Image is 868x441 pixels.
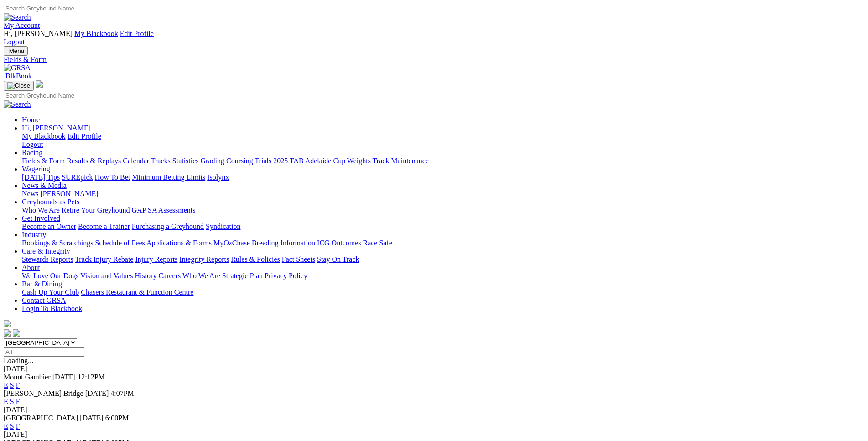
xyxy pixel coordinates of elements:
[22,288,79,296] a: Cash Up Your Club
[4,414,78,422] span: [GEOGRAPHIC_DATA]
[80,272,133,280] a: Vision and Values
[75,255,133,263] a: Track Injury Rebate
[22,255,73,263] a: Stewards Reports
[179,255,229,263] a: Integrity Reports
[78,373,105,381] span: 12:12PM
[110,389,134,397] span: 4:07PM
[4,46,28,56] button: Toggle navigation
[4,431,864,439] div: [DATE]
[4,81,34,91] button: Toggle navigation
[9,47,24,54] span: Menu
[4,320,11,327] img: logo-grsa-white.png
[62,173,93,181] a: SUREpick
[22,124,93,132] a: Hi, [PERSON_NAME]
[22,280,62,288] a: Bar & Dining
[62,206,130,214] a: Retire Your Greyhound
[22,296,66,304] a: Contact GRSA
[226,157,253,165] a: Coursing
[132,173,205,181] a: Minimum Betting Limits
[22,182,67,189] a: News & Media
[4,398,8,405] a: E
[22,272,864,280] div: About
[95,173,130,181] a: How To Bet
[135,272,156,280] a: History
[4,422,8,430] a: E
[85,389,109,397] span: [DATE]
[273,157,345,165] a: 2025 TAB Adelaide Cup
[4,56,864,64] a: Fields & Form
[81,288,193,296] a: Chasers Restaurant & Function Centre
[5,72,32,80] span: BlkBook
[132,223,204,230] a: Purchasing a Greyhound
[74,30,118,37] a: My Blackbook
[22,124,91,132] span: Hi, [PERSON_NAME]
[4,373,51,381] span: Mount Gambier
[4,381,8,389] a: E
[52,373,76,381] span: [DATE]
[255,157,271,165] a: Trials
[22,214,60,222] a: Get Involved
[135,255,177,263] a: Injury Reports
[4,21,40,29] a: My Account
[213,239,250,247] a: MyOzChase
[16,381,20,389] a: F
[4,100,31,109] img: Search
[206,223,240,230] a: Syndication
[282,255,315,263] a: Fact Sheets
[22,116,40,124] a: Home
[4,64,31,72] img: GRSA
[4,406,864,414] div: [DATE]
[22,288,864,296] div: Bar & Dining
[222,272,263,280] a: Strategic Plan
[36,80,43,88] img: logo-grsa-white.png
[7,82,30,89] img: Close
[347,157,371,165] a: Weights
[4,357,33,364] span: Loading...
[151,157,171,165] a: Tracks
[16,422,20,430] a: F
[4,13,31,21] img: Search
[10,422,14,430] a: S
[22,247,70,255] a: Care & Integrity
[132,206,196,214] a: GAP SA Assessments
[201,157,224,165] a: Grading
[317,255,359,263] a: Stay On Track
[4,4,84,13] input: Search
[4,347,84,357] input: Select date
[22,198,79,206] a: Greyhounds as Pets
[363,239,392,247] a: Race Safe
[4,30,864,46] div: My Account
[4,365,864,373] div: [DATE]
[4,30,73,37] span: Hi, [PERSON_NAME]
[317,239,361,247] a: ICG Outcomes
[4,72,32,80] a: BlkBook
[22,264,40,271] a: About
[22,132,66,140] a: My Blackbook
[22,223,864,231] div: Get Involved
[95,239,145,247] a: Schedule of Fees
[10,381,14,389] a: S
[146,239,212,247] a: Applications & Forms
[22,190,38,197] a: News
[22,190,864,198] div: News & Media
[67,157,121,165] a: Results & Replays
[22,255,864,264] div: Care & Integrity
[16,398,20,405] a: F
[22,206,864,214] div: Greyhounds as Pets
[22,223,76,230] a: Become an Owner
[172,157,199,165] a: Statistics
[4,389,83,397] span: [PERSON_NAME] Bridge
[22,272,78,280] a: We Love Our Dogs
[22,140,43,148] a: Logout
[182,272,220,280] a: Who We Are
[68,132,101,140] a: Edit Profile
[231,255,280,263] a: Rules & Policies
[252,239,315,247] a: Breeding Information
[22,157,864,165] div: Racing
[22,157,65,165] a: Fields & Form
[22,165,50,173] a: Wagering
[207,173,229,181] a: Isolynx
[10,398,14,405] a: S
[158,272,181,280] a: Careers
